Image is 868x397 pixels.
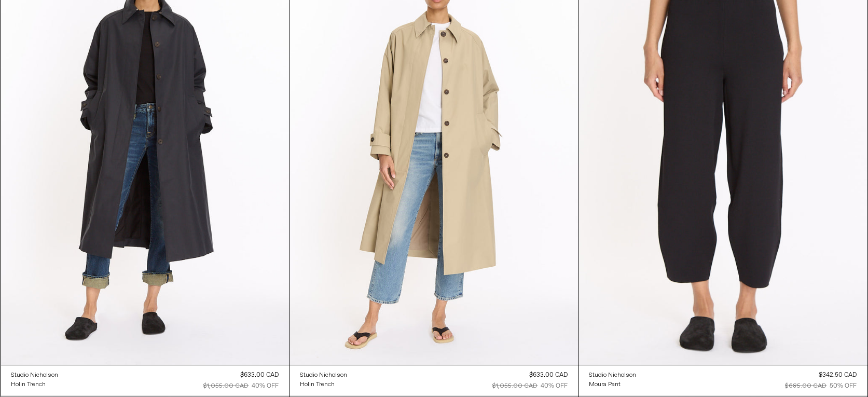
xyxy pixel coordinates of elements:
div: $1,055.00 CAD [493,381,538,391]
div: Studio Nicholson [11,371,59,380]
div: $633.00 CAD [241,371,279,380]
a: Holin Trench [300,380,348,389]
div: Studio Nicholson [300,371,348,380]
div: 50% OFF [830,381,857,391]
div: $685.00 CAD [786,381,827,391]
div: Holin Trench [300,380,335,389]
a: Moura Pant [589,380,637,389]
div: Studio Nicholson [589,371,637,380]
div: $1,055.00 CAD [204,381,249,391]
div: Moura Pant [589,380,621,389]
a: Studio Nicholson [589,371,637,380]
a: Studio Nicholson [11,371,59,380]
div: 40% OFF [541,381,568,391]
div: 40% OFF [252,381,279,391]
a: Holin Trench [11,380,59,389]
div: $342.50 CAD [819,371,857,380]
div: Holin Trench [11,380,46,389]
a: Studio Nicholson [300,371,348,380]
div: $633.00 CAD [530,371,568,380]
